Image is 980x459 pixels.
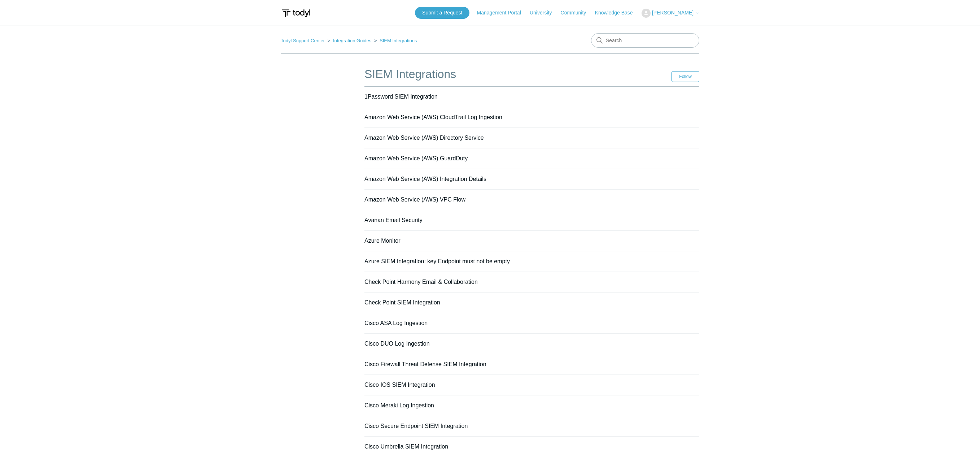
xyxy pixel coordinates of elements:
[326,38,373,43] li: Integration Guides
[364,196,465,203] a: Amazon Web Service (AWS) VPC Flow
[652,10,694,16] span: [PERSON_NAME]
[281,7,311,20] img: Todyl Support Center Help Center home page
[281,38,325,43] a: Todyl Support Center
[364,176,486,182] a: Amazon Web Service (AWS) Integration Details
[364,443,448,450] a: Cisco Umbrella SIEM Integration
[561,9,594,17] a: Community
[380,38,417,43] a: SIEM Integrations
[642,9,699,18] button: [PERSON_NAME]
[364,299,440,306] a: Check Point SIEM Integration
[364,382,435,388] a: Cisco IOS SIEM Integration
[364,423,468,429] a: Cisco Secure Endpoint SIEM Integration
[364,341,430,347] a: Cisco DUO Log Ingestion
[477,9,528,17] a: Management Portal
[671,71,699,82] button: Follow Section
[364,155,468,161] a: Amazon Web Service (AWS) GuardDuty
[364,65,671,83] h1: SIEM Integrations
[364,94,438,100] a: 1Password SIEM Integration
[373,38,417,43] li: SIEM Integrations
[364,258,510,264] a: Azure SIEM Integration: key Endpoint must not be empty
[591,33,699,48] input: Search
[364,320,428,326] a: Cisco ASA Log Ingestion
[364,279,478,285] a: Check Point Harmony Email & Collaboration
[530,9,559,17] a: University
[364,238,401,244] a: Azure Monitor
[364,402,434,408] a: Cisco Meraki Log Ingestion
[415,7,469,19] a: Submit a Request
[364,135,484,141] a: Amazon Web Service (AWS) Directory Service
[595,9,640,17] a: Knowledge Base
[364,114,502,120] a: Amazon Web Service (AWS) CloudTrail Log Ingestion
[364,361,486,367] a: Cisco Firewall Threat Defense SIEM Integration
[281,38,326,43] li: Todyl Support Center
[333,38,371,43] a: Integration Guides
[364,217,423,223] a: Avanan Email Security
